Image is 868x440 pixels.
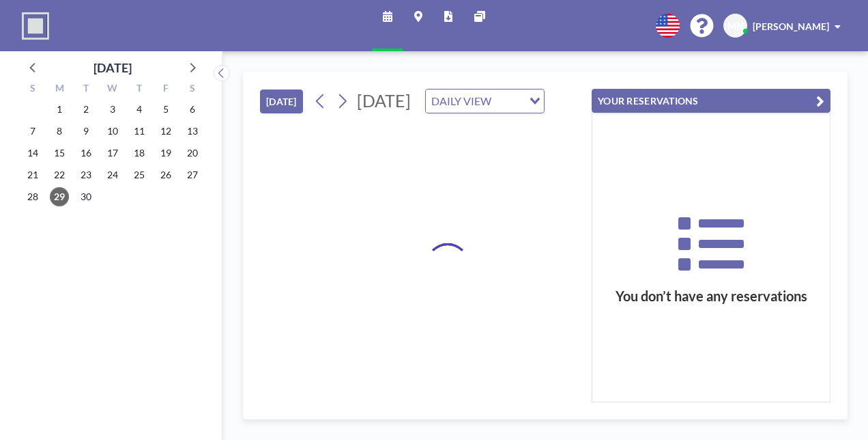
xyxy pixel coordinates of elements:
span: Saturday, September 20, 2025 [183,143,202,163]
span: Sunday, September 21, 2025 [23,165,42,184]
span: Sunday, September 7, 2025 [23,122,42,141]
div: S [20,81,46,98]
span: Tuesday, September 23, 2025 [76,165,96,184]
div: M [46,81,73,98]
span: [DATE] [357,90,411,111]
span: Thursday, September 18, 2025 [130,143,149,163]
span: Monday, September 8, 2025 [50,122,69,141]
span: Monday, September 29, 2025 [50,187,69,206]
span: Wednesday, September 24, 2025 [103,165,122,184]
span: Tuesday, September 16, 2025 [76,143,96,163]
input: Search for option [495,92,521,110]
div: [DATE] [93,58,132,77]
span: Sunday, September 14, 2025 [23,143,42,163]
span: Saturday, September 6, 2025 [183,100,202,119]
span: Friday, September 12, 2025 [156,122,175,141]
div: Search for option [426,90,544,113]
span: Tuesday, September 2, 2025 [76,100,96,119]
div: S [179,81,205,98]
span: Saturday, September 27, 2025 [183,165,202,184]
span: Monday, September 1, 2025 [50,100,69,119]
span: Thursday, September 11, 2025 [130,122,149,141]
span: Tuesday, September 30, 2025 [76,187,96,206]
span: Monday, September 22, 2025 [50,165,69,184]
span: Friday, September 19, 2025 [156,143,175,163]
span: Thursday, September 4, 2025 [130,100,149,119]
span: Wednesday, September 3, 2025 [103,100,122,119]
button: YOUR RESERVATIONS [592,89,830,113]
span: Wednesday, September 10, 2025 [103,122,122,141]
span: Wednesday, September 17, 2025 [103,143,122,163]
img: organization-logo [22,12,49,40]
span: Thursday, September 25, 2025 [130,165,149,184]
div: T [73,81,100,98]
span: DAILY VIEW [429,92,494,110]
div: F [152,81,179,98]
div: T [126,81,152,98]
span: Sunday, September 28, 2025 [23,187,42,206]
span: MN [727,20,744,32]
button: [DATE] [260,90,303,113]
span: Monday, September 15, 2025 [50,143,69,163]
span: Friday, September 26, 2025 [156,165,175,184]
span: [PERSON_NAME] [753,20,829,32]
span: Friday, September 5, 2025 [156,100,175,119]
span: Saturday, September 13, 2025 [183,122,202,141]
div: W [100,81,126,98]
span: Tuesday, September 9, 2025 [76,122,96,141]
h3: You don’t have any reservations [592,288,830,305]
